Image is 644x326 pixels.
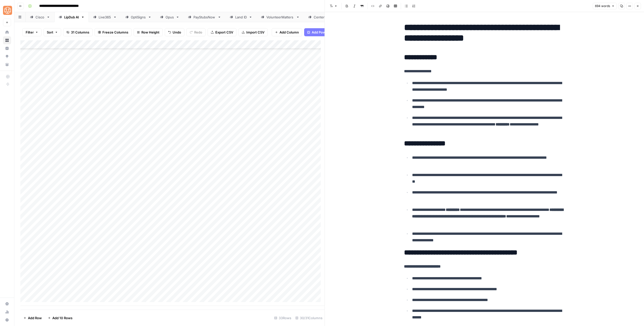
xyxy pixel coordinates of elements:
span: Freeze Columns [102,30,128,35]
button: Sort [44,28,61,36]
span: Undo [173,30,181,35]
button: Add Power Agent [304,28,342,36]
button: Filter [22,28,42,36]
span: Import CSV [246,30,264,35]
a: LipDub AI [54,12,89,22]
div: VolunteerMatters [266,15,294,20]
a: Centerbase [304,12,342,22]
span: Add 10 Rows [52,315,72,320]
div: OptiSigns [131,15,146,20]
button: Import CSV [238,28,268,36]
button: Undo [165,28,184,36]
button: Row Height [134,28,163,36]
a: Your Data [3,60,11,69]
button: Add Column [272,28,302,36]
div: PayStubsNow [193,15,216,20]
a: OptiSigns [121,12,156,22]
span: Sort [47,30,53,35]
div: Cisco [35,15,45,20]
span: Row Height [141,30,159,35]
button: Add Row [20,314,45,322]
button: Add 10 Rows [45,314,75,322]
button: 31 Columns [63,28,93,36]
div: 30/31 Columns [293,314,325,322]
a: Settings [3,300,11,308]
a: Land ID [225,12,257,22]
span: Redo [194,30,202,35]
button: 694 words [593,3,617,9]
button: Redo [186,28,206,36]
a: Opus [156,12,184,22]
a: Live365 [89,12,121,22]
div: Land ID [235,15,247,20]
a: Cisco [26,12,54,22]
a: Browse [3,36,11,44]
a: Insights [3,44,11,52]
span: Add Row [28,315,42,320]
span: 31 Columns [71,30,89,35]
span: Add Column [279,30,299,35]
button: Help + Support [3,316,11,324]
span: Add Power Agent [312,30,339,35]
a: Usage [3,308,11,316]
img: SimpleTiger Logo [3,6,12,15]
button: Export CSV [208,28,236,36]
div: Live365 [99,15,111,20]
a: Home [3,28,11,36]
div: Centerbase [314,15,332,20]
span: 694 words [595,4,610,8]
div: LipDub AI [64,15,79,20]
a: Opportunities [3,52,11,60]
a: VolunteerMatters [257,12,304,22]
div: Opus [166,15,174,20]
div: 33 Rows [272,314,293,322]
button: Freeze Columns [95,28,132,36]
button: Workspace: SimpleTiger [3,4,11,17]
a: PayStubsNow [184,12,225,22]
span: Export CSV [215,30,233,35]
span: Filter [26,30,34,35]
